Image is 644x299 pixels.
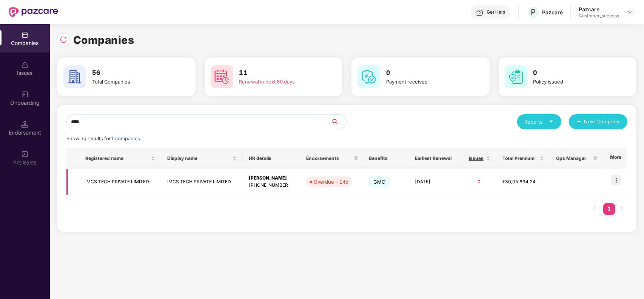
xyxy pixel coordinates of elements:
[21,61,29,68] img: svg+xml;base64,PHN2ZyBpZD0iSXNzdWVzX2Rpc2FibGVkIiB4bWxucz0iaHR0cDovL3d3dy53My5vcmcvMjAwMC9zdmciIH...
[615,203,627,215] button: right
[468,155,485,161] span: Issues
[496,148,550,169] th: Total Premium
[549,119,554,124] span: caret-down
[611,175,621,185] img: icon
[502,155,538,161] span: Total Premium
[79,169,161,195] td: IMCS TECH PRIVATE LIMITED
[92,78,174,85] div: Total Companies
[239,78,321,85] div: Renewal in next 60 days
[386,68,468,78] h3: 0
[73,32,134,48] h1: Companies
[569,114,627,129] button: plusNew Company
[592,154,599,163] span: filter
[21,150,29,158] img: svg+xml;base64,PHN2ZyB3aWR0aD0iMjAiIGhlaWdodD0iMjAiIHZpZXdCb3g9IjAgMCAyMCAyMCIgZmlsbD0ibm9uZSIgeG...
[588,203,600,215] button: left
[584,118,620,125] span: New Company
[603,203,615,214] a: 1
[306,155,351,161] span: Endorsements
[542,9,563,16] div: Pazcare
[576,119,581,125] span: plus
[592,206,596,211] span: left
[556,155,590,161] span: Ops Manager
[249,175,294,182] div: [PERSON_NAME]
[462,148,497,169] th: Issues
[161,148,243,169] th: Display name
[331,114,347,129] button: search
[502,178,544,186] div: ₹30,05,894.24
[579,13,619,19] div: Customer_success
[476,9,484,17] img: svg+xml;base64,PHN2ZyBpZD0iSGVscC0zMngzMiIgeG1sbnM9Imh0dHA6Ly93d3cudzMub3JnLzIwMDAvc3ZnIiB3aWR0aD...
[525,118,554,125] div: Reports
[357,65,380,88] img: svg+xml;base64,PHN2ZyB4bWxucz0iaHR0cDovL3d3dy53My5vcmcvMjAwMC9zdmciIHdpZHRoPSI2MCIgaGVpZ2h0PSI2MC...
[243,148,300,169] th: HR details
[487,9,505,15] div: Get Help
[92,68,174,78] h3: 56
[354,156,358,161] span: filter
[211,65,233,88] img: svg+xml;base64,PHN2ZyB4bWxucz0iaHR0cDovL3d3dy53My5vcmcvMjAwMC9zdmciIHdpZHRoPSI2MCIgaGVpZ2h0PSI2MC...
[314,178,348,186] div: Overdue - 14d
[579,6,619,13] div: Pazcare
[161,169,243,195] td: IMCS TECH PRIVATE LIMITED
[331,119,346,125] span: search
[79,148,161,169] th: Registered name
[602,148,627,169] th: More
[66,136,141,141] span: Showing results for
[619,206,624,211] span: right
[533,68,615,78] h3: 0
[167,155,231,161] span: Display name
[588,203,600,215] li: Previous Page
[85,155,149,161] span: Registered name
[593,156,598,161] span: filter
[60,36,67,43] img: svg+xml;base64,PHN2ZyBpZD0iUmVsb2FkLTMyeDMyIiB4bWxucz0iaHR0cDovL3d3dy53My5vcmcvMjAwMC9zdmciIHdpZH...
[352,154,360,163] span: filter
[505,65,527,88] img: svg+xml;base64,PHN2ZyB4bWxucz0iaHR0cDovL3d3dy53My5vcmcvMjAwMC9zdmciIHdpZHRoPSI2MCIgaGVpZ2h0PSI2MC...
[21,91,29,98] img: svg+xml;base64,PHN2ZyB3aWR0aD0iMjAiIGhlaWdodD0iMjAiIHZpZXdCb3g9IjAgMCAyMCAyMCIgZmlsbD0ibm9uZSIgeG...
[533,78,615,85] div: Policy issued
[21,31,29,39] img: svg+xml;base64,PHN2ZyBpZD0iQ29tcGFuaWVzIiB4bWxucz0iaHR0cDovL3d3dy53My5vcmcvMjAwMC9zdmciIHdpZHRoPS...
[239,68,321,78] h3: 11
[615,203,627,215] li: Next Page
[249,182,294,189] div: [PHONE_NUMBER]
[111,136,141,141] span: 1 companies.
[9,7,58,17] img: New Pazcare Logo
[468,178,491,186] div: 0
[627,9,633,15] img: svg+xml;base64,PHN2ZyBpZD0iRHJvcGRvd24tMzJ4MzIiIHhtbG5zPSJodHRwOi8vd3d3LnczLm9yZy8yMDAwL3N2ZyIgd2...
[531,8,536,17] span: P
[369,177,390,187] span: GMC
[409,148,462,169] th: Earliest Renewal
[603,203,615,215] li: 1
[63,65,86,88] img: svg+xml;base64,PHN2ZyB4bWxucz0iaHR0cDovL3d3dy53My5vcmcvMjAwMC9zdmciIHdpZHRoPSI2MCIgaGVpZ2h0PSI2MC...
[409,169,462,195] td: [DATE]
[386,78,468,85] div: Payment received
[363,148,409,169] th: Benefits
[21,121,29,128] img: svg+xml;base64,PHN2ZyB3aWR0aD0iMTQuNSIgaGVpZ2h0PSIxNC41IiB2aWV3Qm94PSIwIDAgMTYgMTYiIGZpbGw9Im5vbm...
